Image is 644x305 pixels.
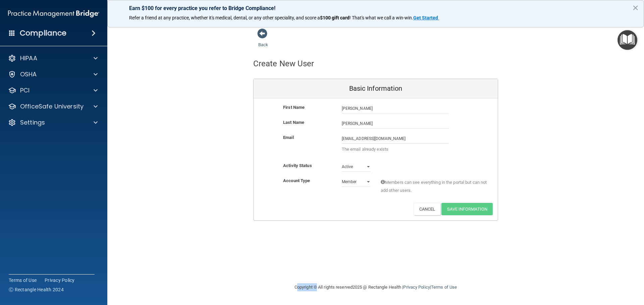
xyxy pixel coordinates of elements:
a: Privacy Policy [403,285,430,290]
a: OfficeSafe University [8,102,98,110]
button: Open Resource Center [618,30,637,50]
b: Last Name [283,120,304,125]
a: PCI [8,86,98,94]
button: Save Information [441,203,493,215]
span: ! That's what we call a win-win. [350,15,413,20]
a: Privacy Policy [45,277,75,284]
b: First Name [283,105,305,110]
span: Refer a friend at any practice, whether it's medical, dental, or any other speciality, and score a [129,15,320,20]
p: Settings [20,119,45,127]
a: Get Started [413,15,439,20]
span: Ⓒ Rectangle Health 2024 [9,286,64,293]
p: The email already exists [342,145,449,153]
a: Terms of Use [431,285,457,290]
a: OSHA [8,70,98,78]
strong: Get Started [413,15,438,20]
b: Account Type [283,178,310,183]
a: Settings [8,119,98,127]
h4: Create New User [253,59,314,68]
h4: Compliance [20,28,66,38]
a: HIPAA [8,54,98,62]
button: Close [632,2,639,13]
p: PCI [20,86,30,94]
p: OfficeSafe University [20,102,84,110]
span: Members can see everything in the portal but can not add other users. [381,178,488,195]
p: Earn $100 for every practice you refer to Bridge Compliance! [129,5,622,11]
button: Cancel [414,203,441,215]
p: HIPAA [20,54,37,62]
b: Activity Status [283,163,312,168]
strong: $100 gift card [320,15,350,20]
div: Basic Information [254,79,498,98]
b: Email [283,135,294,140]
a: Back [258,34,268,47]
p: OSHA [20,70,37,78]
img: PMB logo [8,7,99,20]
a: Terms of Use [9,277,37,284]
div: Copyright © All rights reserved 2025 @ Rectangle Health | | [253,277,498,298]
